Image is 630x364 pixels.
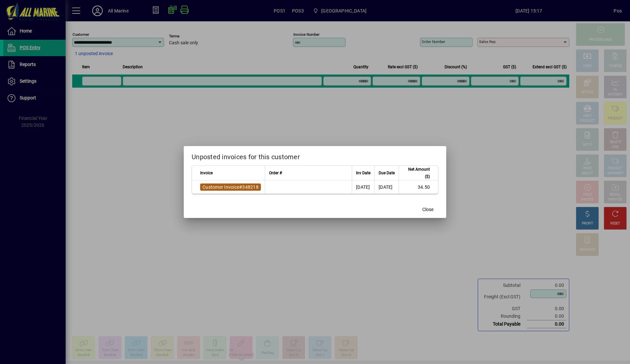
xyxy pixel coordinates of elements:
[269,169,282,177] span: Order #
[379,169,395,177] span: Due Date
[239,184,242,190] span: #
[200,169,213,177] span: Invoice
[200,183,261,191] a: Customer Invoice#348218
[356,169,370,177] span: Inv Date
[399,181,438,194] td: 34.50
[202,184,239,190] span: Customer Invoice
[184,146,446,165] h2: Unposted invoices for this customer
[422,206,433,213] span: Close
[374,181,399,194] td: [DATE]
[352,181,374,194] td: [DATE]
[417,203,438,215] button: Close
[403,166,430,180] span: Net Amount ($)
[242,184,259,190] span: 348218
